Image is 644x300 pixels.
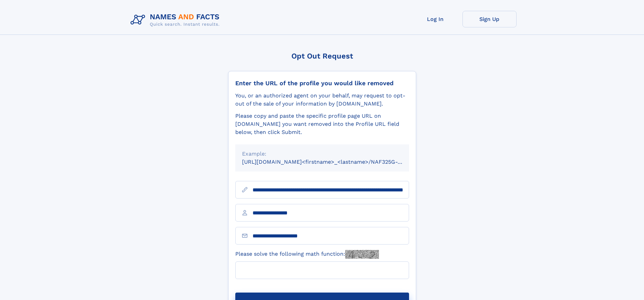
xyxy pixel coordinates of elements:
div: Please copy and paste the specific profile page URL on [DOMAIN_NAME] you want removed into the Pr... [235,112,409,136]
a: Sign Up [462,11,517,27]
img: Logo Names and Facts [128,11,225,29]
div: Example: [242,150,402,158]
div: Opt Out Request [228,52,416,60]
div: You, or an authorized agent on your behalf, may request to opt-out of the sale of your informatio... [235,92,409,108]
div: Enter the URL of the profile you would like removed [235,79,409,87]
small: [URL][DOMAIN_NAME]<firstname>_<lastname>/NAF325G-xxxxxxxx [242,159,422,165]
a: Log In [408,11,462,27]
label: Please solve the following math function: [235,250,379,259]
